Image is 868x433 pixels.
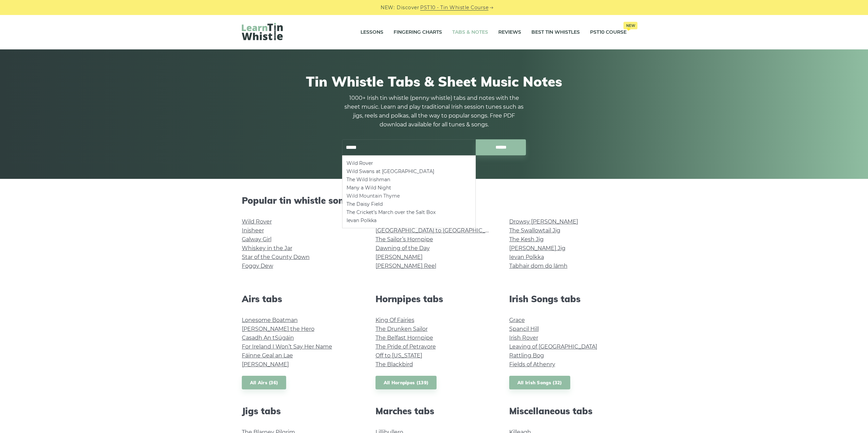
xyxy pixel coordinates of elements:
[498,24,521,41] a: Reviews
[509,326,539,332] a: Spancil Hill
[376,254,423,260] a: [PERSON_NAME]
[242,263,273,269] a: Foggy Dew
[342,94,526,129] p: 1000+ Irish tin whistle (penny whistle) tabs and notes with the sheet music. Learn and play tradi...
[376,317,414,323] a: King Of Fairies
[376,376,437,390] a: All Hornpipes (139)
[394,24,442,41] a: Fingering Charts
[347,200,471,208] li: The Daisy Field
[509,236,544,243] a: The Kesh Jig
[509,254,544,260] a: Ievan Polkka
[242,23,283,40] img: LearnTinWhistle.com
[376,236,433,243] a: The Sailor’s Hornpipe
[242,406,359,416] h2: Jigs tabs
[376,263,436,269] a: [PERSON_NAME] Reel
[361,24,383,41] a: Lessons
[242,376,286,390] a: All Airs (36)
[509,218,578,225] a: Drowsy [PERSON_NAME]
[376,352,422,359] a: Off to [US_STATE]
[242,195,627,206] h2: Popular tin whistle songs & tunes
[347,208,471,216] li: The Cricket’s March over the Salt Box
[242,352,293,359] a: Fáinne Geal an Lae
[347,184,471,192] li: Many a Wild Night
[242,236,271,243] a: Galway Girl
[242,361,289,368] a: [PERSON_NAME]
[242,245,292,251] a: Whiskey in the Jar
[590,24,627,41] a: PST10 CourseNew
[242,335,294,341] a: Casadh An tSúgáin
[242,254,310,260] a: Star of the County Down
[242,227,264,234] a: Inisheer
[376,406,493,416] h2: Marches tabs
[376,335,433,341] a: The Belfast Hornpipe
[509,352,544,359] a: Rattling Bog
[509,245,565,251] a: [PERSON_NAME] Jig
[509,227,560,234] a: The Swallowtail Jig
[242,294,359,304] h2: Airs tabs
[623,22,637,29] span: New
[242,343,332,350] a: For Ireland I Won’t Say Her Name
[509,376,570,390] a: All Irish Songs (32)
[531,24,580,41] a: Best Tin Whistles
[452,24,488,41] a: Tabs & Notes
[376,294,493,304] h2: Hornpipes tabs
[376,343,436,350] a: The Pride of Petravore
[347,167,471,175] li: Wild Swans at [GEOGRAPHIC_DATA]
[509,406,627,416] h2: Miscellaneous tabs
[347,175,471,184] li: The Wild Irishman
[242,317,298,323] a: Lonesome Boatman
[376,227,501,234] a: [GEOGRAPHIC_DATA] to [GEOGRAPHIC_DATA]
[509,343,597,350] a: Leaving of [GEOGRAPHIC_DATA]
[376,245,430,251] a: Dawning of the Day
[242,218,272,225] a: Wild Rover
[509,294,627,304] h2: Irish Songs tabs
[347,216,471,225] li: Ievan Polkka
[347,192,471,200] li: Wild Mountain Thyme
[509,263,568,269] a: Tabhair dom do lámh
[242,73,627,90] h1: Tin Whistle Tabs & Sheet Music Notes
[376,326,428,332] a: The Drunken Sailor
[509,317,525,323] a: Grace
[509,361,555,368] a: Fields of Athenry
[376,361,413,368] a: The Blackbird
[509,335,538,341] a: Irish Rover
[347,159,471,167] li: Wild Rover
[242,326,314,332] a: [PERSON_NAME] the Hero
